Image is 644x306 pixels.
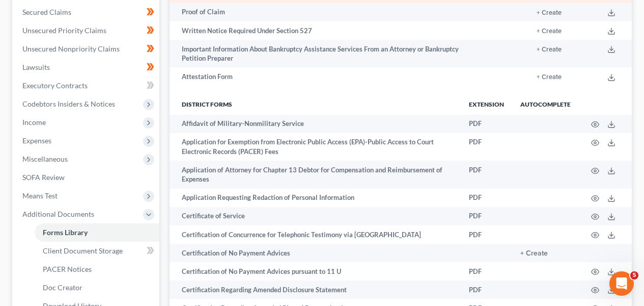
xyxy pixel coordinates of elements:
button: + Create [537,74,562,81]
a: Doc Creator [35,278,159,297]
span: Client Document Storage [43,246,123,255]
span: Expenses [22,136,51,145]
span: Income [22,118,46,126]
td: Certification Regarding Amended Disclosure Statement [170,280,461,299]
a: Unsecured Priority Claims [14,21,159,40]
td: Application of Attorney for Chapter 13 Debtor for Compensation and Reimbursement of Expenses [170,161,461,189]
span: Lawsuits [22,63,50,71]
th: Autocomplete [512,94,579,115]
td: Application Requesting Redaction of Personal Information [170,189,461,207]
td: Certification of No Payment Advices [170,244,461,262]
th: Extension [461,94,512,115]
td: Certification of No Payment Advices pursuant to 11 U [170,262,461,280]
td: Application for Exemption from Electronic Public Access (EPA)-Public Access to Court Electronic R... [170,133,461,161]
a: PACER Notices [35,260,159,278]
td: Certification of Concurrence for Telephonic Testimony via [GEOGRAPHIC_DATA] [170,225,461,244]
td: PDF [461,161,512,189]
a: Unsecured Nonpriority Claims [14,40,159,58]
span: Unsecured Nonpriority Claims [22,44,120,53]
button: + Create [520,250,548,257]
span: 5 [630,271,638,279]
span: Forms Library [43,228,88,237]
td: PDF [461,115,512,133]
span: Doc Creator [43,283,82,292]
button: + Create [537,46,562,53]
td: PDF [461,207,512,225]
td: PDF [461,189,512,207]
span: Executory Contracts [22,81,88,90]
span: Means Test [22,191,58,200]
a: Secured Claims [14,3,159,21]
td: PDF [461,262,512,280]
span: Unsecured Priority Claims [22,26,106,35]
span: PACER Notices [43,265,92,273]
td: Attestation Form [170,67,477,86]
a: SOFA Review [14,168,159,187]
span: Miscellaneous [22,155,68,163]
span: Secured Claims [22,8,71,16]
iframe: Intercom live chat [609,271,634,296]
a: Forms Library [35,223,159,242]
a: Client Document Storage [35,242,159,260]
span: Additional Documents [22,210,94,218]
td: Written Notice Required Under Section 527 [170,21,477,40]
td: PDF [461,280,512,299]
td: Proof of Claim [170,3,477,21]
a: Lawsuits [14,58,159,76]
th: District forms [170,94,461,115]
button: + Create [537,10,562,16]
td: Affidavit of Military-Nonmilitary Service [170,115,461,133]
td: PDF [461,225,512,244]
span: Codebtors Insiders & Notices [22,99,115,108]
span: SOFA Review [22,173,65,182]
td: PDF [461,133,512,161]
button: + Create [537,28,562,35]
td: Certificate of Service [170,207,461,225]
td: Important Information About Bankruptcy Assistance Services From an Attorney or Bankruptcy Petitio... [170,40,477,68]
a: Executory Contracts [14,76,159,95]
